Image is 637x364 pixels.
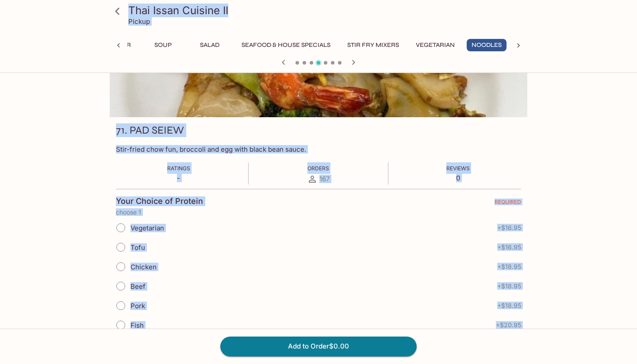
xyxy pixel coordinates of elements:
[130,302,145,310] span: Pork
[411,39,460,51] button: Vegetarian
[130,321,144,330] span: Fish
[116,196,203,206] h4: Your Choice of Protein
[130,243,145,252] span: Tofu
[116,123,184,137] h3: 71. PAD SEIEW
[167,174,190,182] p: -
[116,209,521,216] p: choose 1
[190,39,230,51] button: Salad
[497,283,521,290] span: + $18.95
[497,244,521,251] span: + $16.95
[130,224,164,232] span: Vegetarian
[446,174,470,182] p: 0
[496,322,521,329] span: + $20.95
[342,39,404,51] button: Stir Fry Mixers
[237,39,335,51] button: Seafood & House Specials
[307,165,329,172] span: Orders
[497,302,521,309] span: + $18.95
[495,199,521,209] span: REQUIRED
[497,224,521,231] span: + $16.95
[446,165,470,172] span: Reviews
[128,17,150,26] p: Pickup
[467,39,507,51] button: Noodles
[116,145,521,153] p: Stir-fried chow fun, broccoli and egg with black bean sauce.
[130,282,146,291] span: Beef
[167,165,190,172] span: Ratings
[319,175,330,183] span: 167
[497,263,521,270] span: + $18.95
[130,263,157,271] span: Chicken
[143,39,183,51] button: Soup
[220,337,417,356] button: Add to Order$0.00
[128,4,524,17] h3: Thai Issan Cuisine II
